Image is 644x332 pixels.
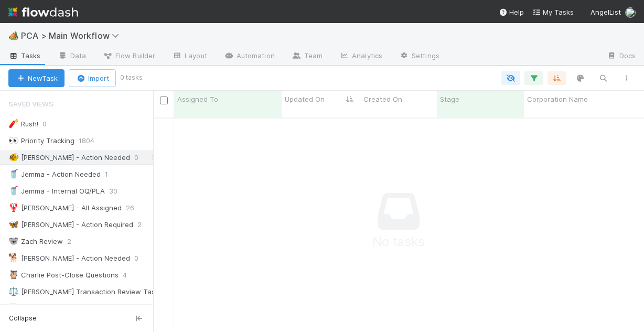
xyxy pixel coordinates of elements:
span: 1 [105,168,119,181]
span: 4 [123,269,137,282]
div: [PERSON_NAME] Transaction Review Tasks [8,285,163,298]
span: 🥤 [8,186,19,195]
span: 26 [126,201,145,215]
div: Jemma - Action Needed [8,168,101,181]
a: My Tasks [532,7,574,17]
span: 🥤 [8,169,19,178]
button: Import [69,69,116,87]
a: Settings [391,48,448,65]
a: Flow Builder [94,48,164,65]
span: 🧨 [8,119,19,128]
div: Jemma - Internal OQ/PLA [8,185,105,198]
span: Saved Views [8,93,53,114]
div: [PERSON_NAME] Post-Close Questions [8,302,148,315]
div: Priority Tracking [8,134,74,147]
div: Charlie Post-Close Questions [8,269,119,282]
a: Data [49,48,94,65]
div: Zach Review [8,235,63,248]
span: 🏕️ [8,31,19,40]
span: AngelList [591,8,621,16]
span: 🐨 [8,237,19,245]
span: Collapse [9,314,37,323]
span: 2 [67,235,82,248]
div: [PERSON_NAME] - All Assigned [8,201,122,215]
span: 30 [109,185,128,198]
input: Toggle All Rows Selected [160,97,168,104]
button: NewTask [8,69,65,87]
span: Corporation Name [527,94,588,104]
span: 🦋 [8,220,19,229]
span: 0 [134,151,149,164]
span: My Tasks [532,8,574,16]
span: 🦉 [8,270,19,279]
span: ⚖️ [8,287,19,296]
div: Help [499,7,524,17]
a: Analytics [331,48,391,65]
img: logo-inverted-e16ddd16eac7371096b0.svg [8,3,78,21]
span: 2 [137,218,152,231]
span: Assigned To [177,94,218,104]
span: 📕 [8,304,19,313]
span: 0 [134,252,149,265]
div: [PERSON_NAME] - Action Required [8,218,133,231]
a: Layout [164,48,216,65]
span: 🐠 [8,153,19,162]
span: 👀 [8,136,19,145]
span: Created On [363,94,402,104]
span: Stage [440,94,459,104]
img: avatar_1c530150-f9f0-4fb8-9f5d-006d570d4582.png [625,7,636,18]
a: Team [283,48,331,65]
span: 🐕 [8,253,19,262]
span: 1804 [79,134,105,147]
div: [PERSON_NAME] - Action Needed [8,252,130,265]
div: [PERSON_NAME] - Action Needed [8,151,130,164]
span: Flow Builder [103,50,155,61]
a: Automation [216,48,283,65]
small: 0 tasks [120,73,143,82]
span: Tasks [8,50,41,61]
div: Rush! [8,117,38,131]
span: 0 [42,117,57,131]
span: PCA > Main Workflow [21,30,124,41]
a: Docs [598,48,644,65]
span: 🦞 [8,203,19,212]
span: Updated On [285,94,325,104]
span: 19 [152,302,170,315]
